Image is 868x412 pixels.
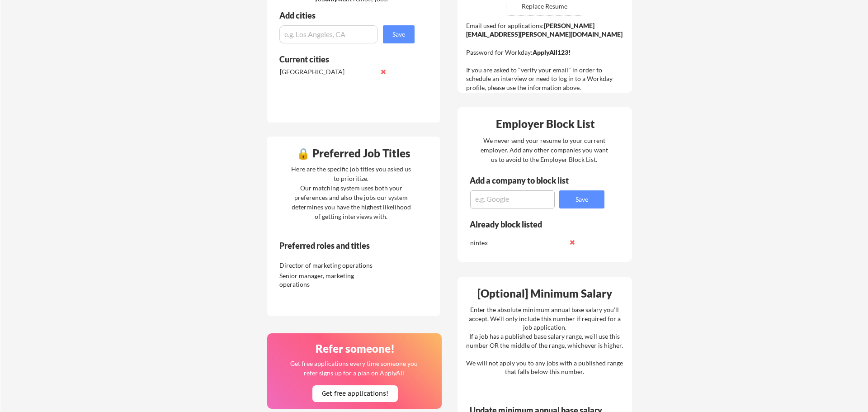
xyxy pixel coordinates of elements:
div: 🔒 Preferred Job Titles [269,148,438,159]
div: [GEOGRAPHIC_DATA] [280,67,375,76]
div: Add cities [279,11,417,19]
div: Director of marketing operations [279,261,375,270]
div: Preferred roles and titles [279,242,402,250]
button: Save [559,190,604,208]
strong: ApplyAll123! [533,48,571,56]
input: e.g. Los Angeles, CA [279,25,378,43]
div: Add a company to block list [470,176,583,185]
button: Save [383,25,415,43]
div: Here are the specific job titles you asked us to prioritize. Our matching system uses both your p... [289,164,413,221]
div: nintex [470,238,566,247]
button: Get free applications! [312,385,398,402]
div: Senior manager, marketing operations [279,271,375,289]
div: We never send your resume to your current employer. Add any other companies you want us to avoid ... [480,136,609,164]
div: Refer someone! [271,343,439,354]
div: Employer Block List [461,118,629,129]
strong: [PERSON_NAME][EMAIL_ADDRESS][PERSON_NAME][DOMAIN_NAME] [466,22,623,38]
div: Already block listed [470,220,592,228]
div: Enter the absolute minimum annual base salary you'll accept. We'll only include this number if re... [466,305,623,376]
div: Email used for applications: Password for Workday: If you are asked to "verify your email" in ord... [466,21,626,92]
div: [Optional] Minimum Salary [461,288,629,299]
div: Get free applications every time someone you refer signs up for a plan on ApplyAll [289,359,418,378]
div: Current cities [279,55,405,63]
